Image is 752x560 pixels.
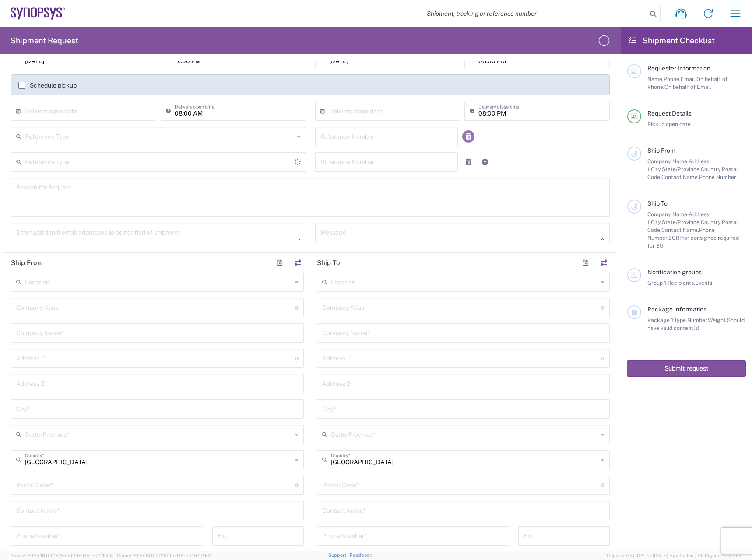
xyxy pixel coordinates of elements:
span: Weight, [708,317,727,323]
button: Submit request [627,360,746,377]
span: On behalf of Email [664,84,711,90]
a: Feedback [350,553,372,558]
span: Email, [681,76,696,82]
span: Package Information [647,306,707,313]
span: Client: 2025.16.0-22162be [117,553,211,558]
span: Number, [687,317,708,323]
input: Shipment, tracking or reference number [420,5,647,22]
span: Country, [701,219,722,225]
span: State/Province, [662,166,701,172]
span: City, [651,166,662,172]
span: EORI for consignee required for EU [647,234,739,249]
span: Ship From [647,147,675,154]
h2: Ship To [317,259,340,267]
span: Pickup open date [647,121,691,127]
span: Copyright © [DATE]-[DATE] Agistix Inc., All Rights Reserved [607,552,741,560]
span: Country, [701,166,722,172]
span: Notification groups [647,269,702,276]
span: Company Name, [647,158,689,164]
span: Group 1: [647,280,668,286]
label: Schedule pickup [18,82,77,89]
h2: Shipment Request [11,35,78,46]
span: Ship To [647,200,668,207]
span: Type, [674,317,687,323]
a: Remove Reference [462,130,474,143]
span: State/Province, [662,219,701,225]
span: Company Name, [647,211,689,217]
span: Name, [647,76,664,82]
span: Contact Name, [661,174,699,180]
h2: Ship From [11,259,43,267]
a: Remove Reference [462,156,474,168]
span: Events [695,280,712,286]
span: Server: 2025.16.0-91816dc9296 [11,553,113,558]
h2: Shipment Checklist [629,35,715,46]
span: Phone Number [699,174,736,180]
span: Package 1: [647,317,674,323]
a: Add Reference [479,156,491,168]
span: Phone, [664,76,681,82]
span: Request Details [647,110,692,117]
span: Requester Information [647,65,710,72]
a: Support [328,553,350,558]
span: Contact Name, [661,227,699,233]
span: [DATE] 10:42:52 [176,553,211,558]
span: Recipients, [668,280,695,286]
span: [DATE] 11:11:28 [81,553,113,558]
span: City, [651,219,662,225]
